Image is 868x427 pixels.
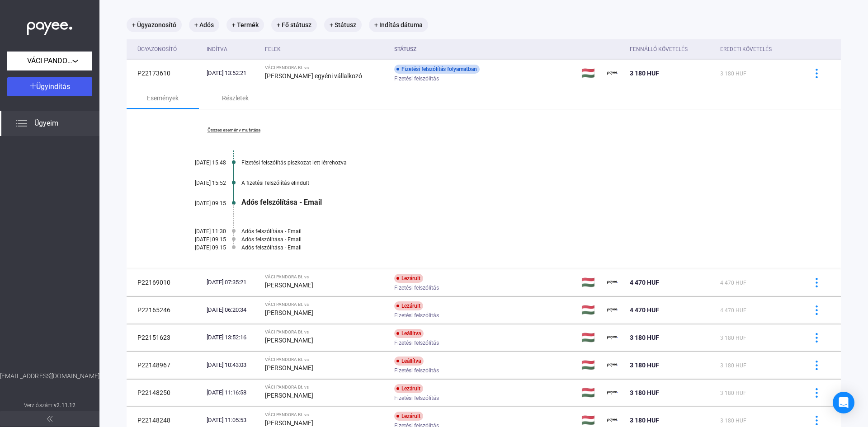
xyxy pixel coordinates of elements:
div: [DATE] 11:16:58 [207,388,258,397]
td: P22148967 [127,352,203,379]
td: P22151623 [127,324,203,351]
span: Fizetési felszólítás [394,73,439,84]
img: more-blue [812,278,821,287]
div: Események [147,93,179,103]
strong: [PERSON_NAME] [265,282,313,289]
img: more-blue [812,416,821,425]
img: arrow-double-left-grey.svg [47,416,52,422]
div: Lezárult [394,412,423,421]
img: payee-logo [607,277,618,288]
div: Leállítva [394,329,424,338]
div: VÁCI PANDORA Bt. vs [265,329,387,335]
span: Fizetési felszólítás [394,338,439,348]
td: P22169010 [127,269,203,296]
div: Adós felszólítása - Email [241,198,796,206]
td: 🇭🇺 [578,379,604,406]
strong: [PERSON_NAME] [265,337,313,344]
strong: [PERSON_NAME] egyéni vállalkozó [265,72,362,80]
div: [DATE] 06:20:34 [207,305,258,314]
div: Ügyazonosító [137,44,177,55]
div: VÁCI PANDORA Bt. vs [265,357,387,362]
td: 🇭🇺 [578,324,604,351]
img: more-blue [812,69,821,78]
img: more-blue [812,388,821,398]
div: [DATE] 09:15 [172,236,226,243]
span: 4 470 HUF [630,306,659,314]
div: [DATE] 09:15 [172,200,226,206]
span: 3 180 HUF [630,334,659,341]
div: Eredeti követelés [720,44,772,55]
div: [DATE] 09:15 [172,244,226,251]
img: more-blue [812,305,821,315]
div: Indítva [207,44,227,55]
img: payee-logo [607,68,618,79]
button: more-blue [807,300,826,319]
div: Adós felszólítása - Email [241,228,796,235]
span: Fizetési felszólítás [394,365,439,376]
td: 🇭🇺 [578,60,604,87]
img: payee-logo [607,360,618,371]
span: Fizetési felszólítás [394,282,439,293]
span: 3 180 HUF [630,389,659,396]
td: P22173610 [127,60,203,87]
div: A fizetési felszólítás elindult [241,180,796,186]
div: VÁCI PANDORA Bt. vs [265,302,387,307]
strong: [PERSON_NAME] [265,364,313,371]
button: Ügyindítás [7,77,92,96]
td: P22148250 [127,379,203,406]
span: 3 180 HUF [720,362,746,369]
mat-chip: + Termék [226,18,264,32]
strong: [PERSON_NAME] [265,392,313,399]
div: Fizetési felszólítás folyamatban [394,65,480,74]
strong: v2.11.12 [54,402,75,408]
span: 3 180 HUF [630,70,659,77]
span: 3 180 HUF [720,418,746,424]
div: [DATE] 11:30 [172,228,226,235]
div: Ügyazonosító [137,44,199,55]
strong: [PERSON_NAME] [265,309,313,316]
span: 4 470 HUF [720,307,746,314]
span: Fizetési felszólítás [394,310,439,321]
button: more-blue [807,383,826,402]
button: more-blue [807,273,826,292]
img: payee-logo [607,305,618,315]
div: [DATE] 13:52:16 [207,333,258,342]
img: payee-logo [607,387,618,398]
div: [DATE] 11:05:53 [207,416,258,425]
div: [DATE] 15:52 [172,180,226,186]
div: Fizetési felszólítás piszkozat lett létrehozva [241,160,796,166]
button: more-blue [807,356,826,375]
div: Felek [265,44,387,55]
img: white-payee-white-dot.svg [27,17,72,35]
button: VÁCI PANDORA Bt. [7,52,92,70]
span: Ügyeim [34,118,58,129]
div: Lezárult [394,301,423,310]
div: Open Intercom Messenger [833,392,854,413]
td: 🇭🇺 [578,296,604,324]
div: [DATE] 10:43:03 [207,361,258,370]
mat-chip: + Státusz [324,18,362,32]
div: VÁCI PANDORA Bt. vs [265,274,387,280]
td: 🇭🇺 [578,269,604,296]
div: Lezárult [394,384,423,393]
span: VÁCI PANDORA Bt. [27,56,72,66]
span: 3 180 HUF [720,335,746,341]
a: Összes esemény mutatása [172,127,296,133]
td: 🇭🇺 [578,352,604,379]
div: Fennálló követelés [630,44,688,55]
img: list.svg [16,118,27,129]
span: Ügyindítás [36,82,70,91]
div: Felek [265,44,281,55]
img: plus-white.svg [30,83,36,89]
span: 4 470 HUF [720,280,746,286]
div: VÁCI PANDORA Bt. vs [265,65,387,70]
img: payee-logo [607,332,618,343]
div: Indítva [207,44,258,55]
mat-chip: + Ügyazonosító [127,18,182,32]
div: VÁCI PANDORA Bt. vs [265,412,387,418]
img: payee-logo [607,415,618,426]
div: Adós felszólítása - Email [241,236,796,243]
div: [DATE] 07:35:21 [207,278,258,287]
div: Adós felszólítása - Email [241,244,796,251]
div: Leállítva [394,357,424,366]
